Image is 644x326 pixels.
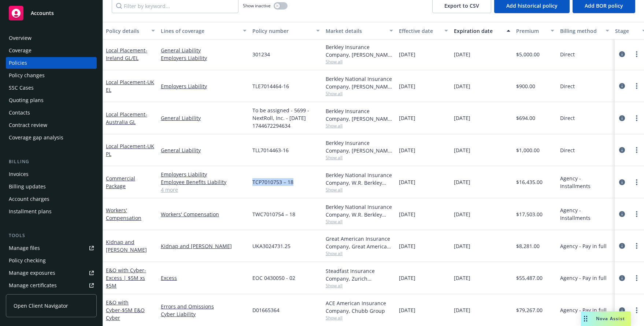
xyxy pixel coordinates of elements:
[9,242,40,254] div: Manage files
[557,22,612,40] button: Billing method
[9,168,29,180] div: Invoices
[399,274,415,282] span: [DATE]
[9,255,46,266] div: Policy checking
[14,302,68,310] span: Open Client Navigator
[161,178,247,186] a: Employee Benefits Liability
[9,70,45,81] div: Policy changes
[6,94,97,106] a: Quoting plans
[106,175,135,190] a: Commercial Package
[6,82,97,94] a: SSC Cases
[161,210,247,218] a: Workers' Compensation
[252,242,290,250] span: UKA3024731.25
[516,114,535,122] span: $694.00
[396,22,451,40] button: Effective date
[6,232,97,239] div: Tools
[506,2,558,9] span: Add historical policy
[106,143,154,157] a: Local Placement
[326,90,393,97] span: Show all
[454,146,470,154] span: [DATE]
[161,146,247,154] a: General Liability
[106,111,147,125] span: - Australia GL
[252,27,312,35] div: Policy number
[516,27,546,35] div: Premium
[516,50,540,58] span: $5,000.00
[454,50,470,58] span: [DATE]
[6,255,97,266] a: Policy checking
[9,193,49,205] div: Account charges
[560,114,575,122] span: Direct
[9,181,46,192] div: Billing updates
[560,146,575,154] span: Direct
[161,171,247,178] a: Employers Liability
[6,206,97,217] a: Installment plans
[9,119,47,131] div: Contract review
[6,158,97,165] div: Billing
[161,114,247,122] a: General Liability
[252,178,293,186] span: TCP7010753 – 18
[326,139,393,154] div: Berkley Insurance Company, [PERSON_NAME] Corporation, Berkley Technology Underwriters (Internatio...
[444,2,479,9] span: Export to CSV
[326,187,393,193] span: Show all
[6,267,97,279] a: Manage exposures
[103,22,158,40] button: Policy details
[9,57,27,69] div: Policies
[252,146,289,154] span: TLL7014463-16
[516,274,543,282] span: $55,487.00
[6,168,97,180] a: Invoices
[326,250,393,256] span: Show all
[618,50,626,59] a: circleInformation
[454,114,470,122] span: [DATE]
[6,45,97,56] a: Coverage
[9,132,63,143] div: Coverage gap analysis
[161,310,247,318] a: Cyber Liability
[560,175,609,190] span: Agency - Installments
[454,82,470,90] span: [DATE]
[326,75,393,90] div: Berkley National Insurance Company, [PERSON_NAME] Corporation, Berkley Technology Underwriters (I...
[451,22,513,40] button: Expiration date
[6,280,97,291] a: Manage certificates
[326,154,393,161] span: Show all
[6,193,97,205] a: Account charges
[596,315,625,322] span: Nova Assist
[106,299,145,321] a: E&O with Cyber
[632,306,641,315] a: more
[632,274,641,282] a: more
[560,306,607,314] span: Agency - Pay in full
[9,94,44,106] div: Quoting plans
[9,45,32,56] div: Coverage
[632,178,641,187] a: more
[632,146,641,154] a: more
[106,307,145,321] span: - $5M E&O Cyber
[581,311,631,326] button: Nova Assist
[326,203,393,218] div: Berkley National Insurance Company, W.R. Berkley Corporation
[516,178,543,186] span: $16,435.00
[9,107,30,119] div: Contacts
[513,22,557,40] button: Premium
[6,70,97,81] a: Policy changes
[158,22,249,40] button: Lines of coverage
[399,210,415,218] span: [DATE]
[454,27,502,35] div: Expiration date
[560,274,607,282] span: Agency - Pay in full
[106,207,141,221] a: Workers' Compensation
[618,146,626,154] a: circleInformation
[454,306,470,314] span: [DATE]
[454,178,470,186] span: [DATE]
[454,242,470,250] span: [DATE]
[6,3,97,23] a: Accounts
[560,27,601,35] div: Billing method
[106,111,147,125] a: Local Placement
[252,306,280,314] span: D01665364
[249,22,323,40] button: Policy number
[585,2,623,9] span: Add BOR policy
[161,186,247,194] a: 4 more
[6,57,97,69] a: Policies
[454,274,470,282] span: [DATE]
[326,218,393,225] span: Show all
[326,267,393,282] div: Steadfast Insurance Company, Zurich Insurance Group
[615,27,638,35] div: Stage
[326,235,393,250] div: Great American Insurance Company, Great American Insurance Group
[618,306,626,315] a: circleInformation
[399,306,415,314] span: [DATE]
